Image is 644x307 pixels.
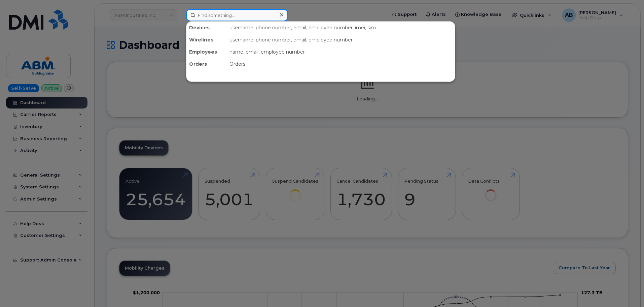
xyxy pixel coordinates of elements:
div: username, phone number, email, employee number, imei, sim [227,22,455,34]
div: username, phone number, email, employee number [227,34,455,46]
div: name, email, employee number [227,46,455,58]
div: Employees [186,46,227,58]
div: Orders [227,58,455,70]
div: Devices [186,22,227,34]
div: Orders [186,58,227,70]
div: Wirelines [186,34,227,46]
